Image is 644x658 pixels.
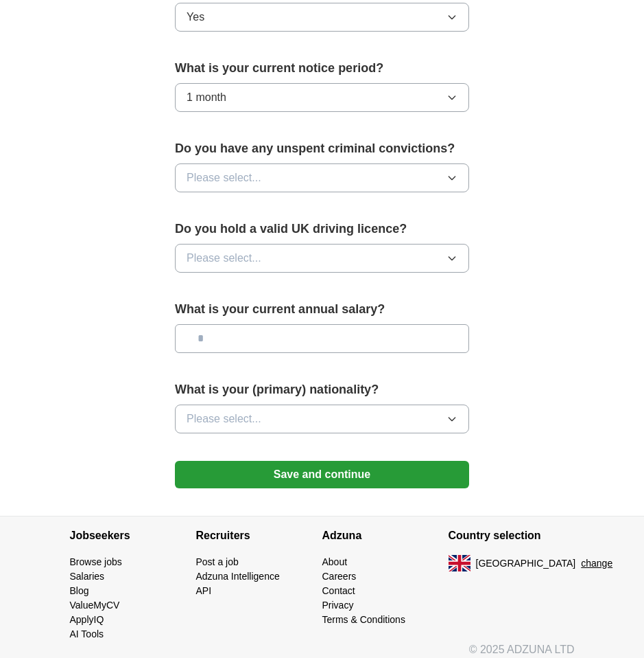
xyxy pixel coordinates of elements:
img: UK flag [449,555,470,571]
span: Please select... [187,250,261,266]
a: Salaries [70,571,105,582]
a: About [322,556,348,567]
label: What is your current notice period? [175,59,469,78]
a: Blog [70,585,89,596]
button: Please select... [175,244,469,273]
h4: Country selection [449,517,575,555]
a: Browse jobs [70,556,122,567]
a: API [196,585,212,596]
button: change [581,556,612,571]
a: Careers [322,571,357,582]
button: Yes [175,3,469,32]
a: Contact [322,585,355,596]
a: Terms & Conditions [322,614,405,625]
a: Post a job [196,556,239,567]
label: What is your (primary) nationality? [175,381,469,399]
span: Please select... [187,411,261,427]
span: 1 month [187,89,226,106]
span: [GEOGRAPHIC_DATA] [476,556,576,571]
button: Please select... [175,163,469,192]
button: Please select... [175,405,469,433]
span: Yes [187,9,204,25]
span: Please select... [187,170,261,186]
a: ValueMyCV [70,600,120,611]
label: Do you hold a valid UK driving licence? [175,220,469,238]
a: AI Tools [70,628,104,639]
button: 1 month [175,83,469,112]
label: Do you have any unspent criminal convictions? [175,139,469,158]
a: Privacy [322,600,354,611]
label: What is your current annual salary? [175,300,469,319]
a: Adzuna Intelligence [196,571,280,582]
a: ApplyIQ [70,614,104,625]
button: Save and continue [175,461,469,488]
